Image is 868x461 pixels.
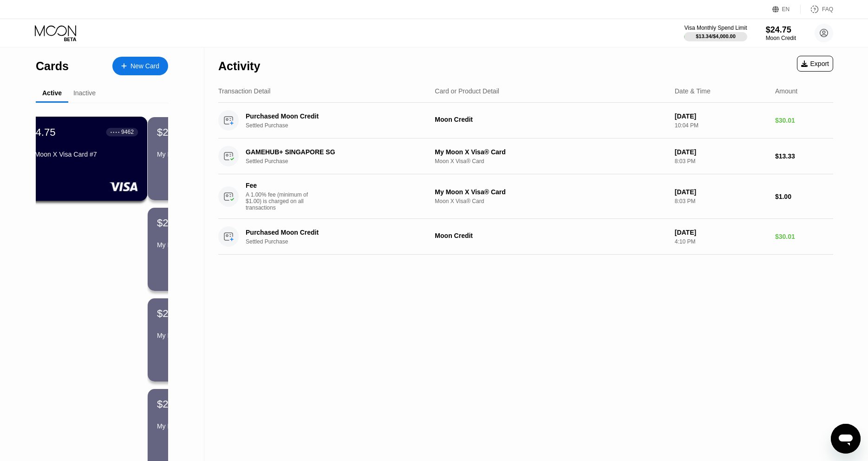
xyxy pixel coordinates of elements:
[157,422,270,430] div: My Moon X Visa Card #4
[675,188,768,196] div: [DATE]
[15,117,147,200] div: $24.75● ● ● ●9462My Moon X Visa Card #7
[246,112,421,120] div: Purchased Moon Credit
[246,182,311,189] div: Fee
[157,398,188,410] div: $24.75
[148,208,279,291] div: $24.75My Moon X Visa Card #6
[675,158,768,165] div: 8:03 PM
[775,117,833,124] div: $30.01
[675,87,711,95] div: Date & Time
[831,424,861,454] iframe: Mesajlaşma penceresini başlatma düğmesi
[218,138,833,174] div: GAMEHUB+ SINGAPORE SGSettled PurchaseMy Moon X Visa® CardMoon X Visa® Card[DATE]8:03 PM$13.33
[148,298,279,382] div: $24.75My Moon X Visa Card #5
[121,129,134,135] div: 9462
[684,25,747,31] div: Visa Monthly Spend Limit
[801,5,833,14] div: FAQ
[42,89,62,97] div: Active
[218,219,833,255] div: Purchased Moon CreditSettled PurchaseMoon Credit[DATE]4:10 PM$30.01
[766,25,796,41] div: $24.75Moon Credit
[24,126,56,138] div: $24.75
[675,112,768,120] div: [DATE]
[775,87,797,95] div: Amount
[246,158,434,165] div: Settled Purchase
[675,229,768,236] div: [DATE]
[157,126,188,138] div: $24.75
[111,131,120,133] div: ● ● ● ●
[696,33,736,39] div: $13.34 / $4,000.00
[775,152,833,160] div: $13.33
[435,158,667,165] div: Moon X Visa® Card
[157,217,188,229] div: $24.75
[218,87,270,95] div: Transaction Detail
[766,35,796,41] div: Moon Credit
[131,62,159,70] div: New Card
[675,122,768,129] div: 10:04 PM
[435,198,667,204] div: Moon X Visa® Card
[246,122,434,129] div: Settled Purchase
[775,193,833,200] div: $1.00
[157,332,270,339] div: My Moon X Visa Card #5
[24,151,138,158] div: My Moon X Visa Card #7
[73,89,96,97] div: Inactive
[675,238,768,245] div: 4:10 PM
[435,87,499,95] div: Card or Product Detail
[801,60,829,67] div: Export
[435,232,667,239] div: Moon Credit
[766,25,796,35] div: $24.75
[218,174,833,219] div: FeeA 1.00% fee (minimum of $1.00) is charged on all transactionsMy Moon X Visa® CardMoon X Visa® ...
[218,59,260,73] div: Activity
[157,151,270,158] div: My Moon X Visa Card #8
[435,148,667,156] div: My Moon X Visa® Card
[435,188,667,196] div: My Moon X Visa® Card
[775,233,833,240] div: $30.01
[246,191,315,211] div: A 1.00% fee (minimum of $1.00) is charged on all transactions
[246,148,421,156] div: GAMEHUB+ SINGAPORE SG
[675,198,768,204] div: 8:03 PM
[797,56,833,72] div: Export
[157,308,188,320] div: $24.75
[148,117,279,200] div: $24.75My Moon X Visa Card #8
[112,57,168,75] div: New Card
[435,116,667,123] div: Moon Credit
[36,59,69,73] div: Cards
[684,25,747,41] div: Visa Monthly Spend Limit$13.34/$4,000.00
[822,6,833,13] div: FAQ
[246,229,421,236] div: Purchased Moon Credit
[218,103,833,138] div: Purchased Moon CreditSettled PurchaseMoon Credit[DATE]10:04 PM$30.01
[246,238,434,245] div: Settled Purchase
[157,241,270,249] div: My Moon X Visa Card #6
[675,148,768,156] div: [DATE]
[772,5,801,14] div: EN
[782,6,790,13] div: EN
